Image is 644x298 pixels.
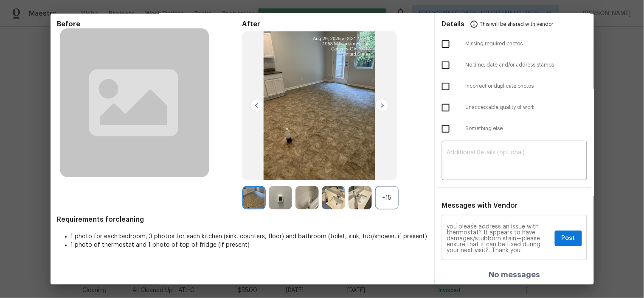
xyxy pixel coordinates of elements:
[466,83,587,90] span: Incorrect or duplicate photos
[480,14,554,34] span: This will be shared with vendor
[466,40,587,47] span: Missing required photos
[466,104,587,111] span: Unacceptable quality of work
[57,20,242,28] span: Before
[71,232,427,241] li: 1 photo for each bedroom, 3 photos for each kitchen (sink, counters, floor) and bathroom (toilet,...
[435,118,594,139] div: Something else
[435,97,594,118] div: Unacceptable quality of work
[57,215,427,224] span: Requirements for cleaning
[435,76,594,97] div: Incorrect or duplicate photos
[71,241,427,249] li: 1 photo of thermostat and 1 photo of top of fridge (if present)
[250,99,264,112] img: left-chevron-button-url
[442,14,465,34] span: Details
[375,186,399,209] div: +15
[489,270,540,279] h4: No messages
[435,55,594,76] div: No time, date and/or address stamps
[562,233,575,244] span: Post
[447,224,551,253] textarea: Hello! After further review, the visit on [DATE], has been approved. Could you please address an ...
[435,33,594,55] div: Missing required photos
[466,125,587,132] span: Something else
[466,61,587,69] span: No time, date and/or address stamps
[242,20,427,28] span: After
[375,99,389,112] img: right-chevron-button-url
[555,231,582,246] button: Post
[442,202,518,209] span: Messages with Vendor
